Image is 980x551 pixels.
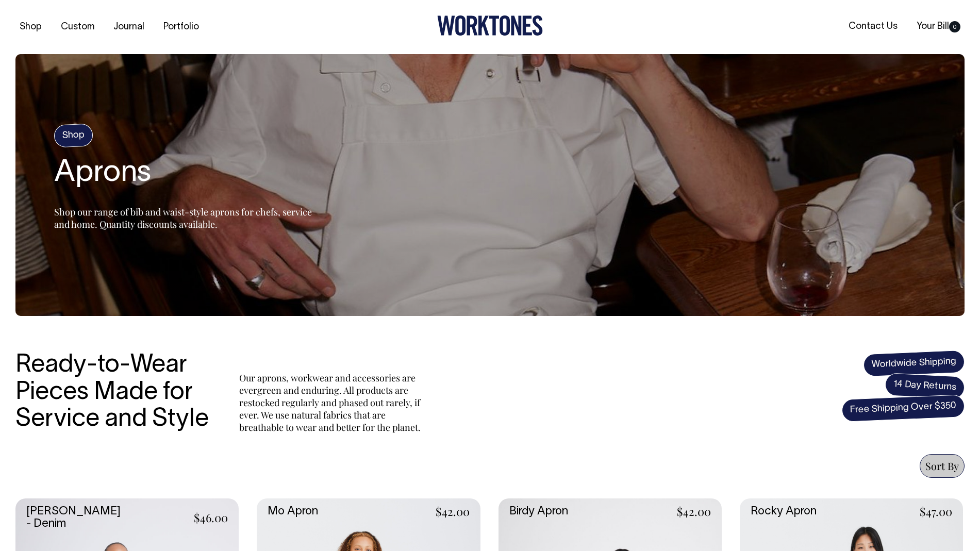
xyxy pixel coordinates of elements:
[885,373,965,399] span: 14 Day Returns
[912,18,965,35] a: Your Bill0
[54,157,312,190] h2: Aprons
[844,18,902,35] a: Contact Us
[239,372,425,433] p: Our aprons, workwear and accessories are evergreen and enduring. All products are restocked regul...
[949,21,960,32] span: 0
[54,123,93,147] h4: Shop
[159,19,203,36] a: Portfolio
[54,206,312,230] span: Shop our range of bib and waist-style aprons for chefs, service and home. Quantity discounts avai...
[863,350,965,377] span: Worldwide Shipping
[925,459,959,473] span: Sort By
[841,394,965,422] span: Free Shipping Over $350
[57,19,98,36] a: Custom
[109,19,148,36] a: Journal
[15,19,46,36] a: Shop
[15,352,217,433] h3: Ready-to-Wear Pieces Made for Service and Style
